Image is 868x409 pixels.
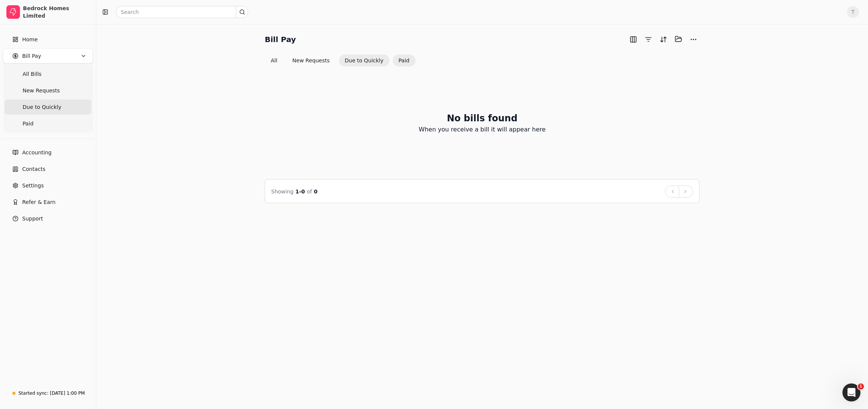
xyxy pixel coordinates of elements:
button: More [687,33,700,45]
p: When you receive a bill it will appear here [419,125,545,134]
span: 1 - 0 [296,189,305,195]
a: Due to Quickly [5,100,91,115]
button: All [265,54,283,66]
span: 1 [858,383,864,389]
input: Search [116,6,248,18]
span: Showing [271,189,293,195]
span: Bill Pay [22,52,41,60]
span: Support [22,215,43,223]
a: Started sync:[DATE] 1:00 PM [3,386,93,400]
button: New Requests [286,54,335,66]
button: Paid [393,54,416,66]
span: Settings [22,182,44,190]
span: New Requests [23,87,60,95]
button: T [847,6,859,18]
button: Support [3,211,93,226]
button: Bill Pay [3,48,93,63]
span: Accounting [22,149,52,157]
a: All Bills [5,66,91,81]
h2: No bills found [447,112,517,125]
a: Settings [3,178,93,193]
div: Started sync: [18,390,49,397]
div: [DATE] 1:00 PM [50,390,85,397]
div: Bedrock Homes Limited [23,5,90,20]
span: Refer & Earn [22,198,56,206]
button: Due to Quickly [339,54,390,66]
span: of [307,189,312,195]
iframe: Intercom live chat [842,383,860,401]
button: Sort [657,33,669,45]
button: Batch (0) [672,33,684,45]
a: Accounting [3,145,93,160]
span: 0 [314,189,318,195]
a: Contacts [3,161,93,177]
button: Refer & Earn [3,195,93,210]
span: Due to Quickly [23,103,61,111]
a: Home [3,32,93,47]
span: Paid [23,120,33,128]
h2: Bill Pay [265,33,296,45]
a: New Requests [5,83,91,98]
a: Paid [5,116,91,131]
span: Home [22,36,38,44]
span: All Bills [23,70,41,78]
div: Invoice filter options [265,54,416,66]
span: Contacts [22,165,46,173]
